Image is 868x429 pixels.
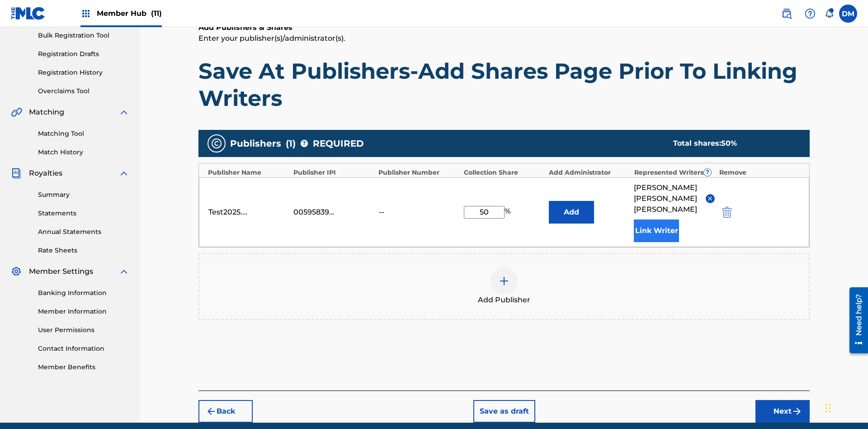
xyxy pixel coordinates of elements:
div: Total shares: [673,138,792,149]
span: Matching [29,107,64,118]
img: expand [118,168,129,179]
iframe: Resource Center [843,284,868,358]
img: expand [118,107,129,118]
a: Matching Tool [38,129,129,138]
span: 50 % [721,139,737,148]
a: Member Benefits [38,362,129,372]
div: Notifications [825,9,834,18]
span: REQUIRED [313,137,364,150]
span: ? [704,169,711,176]
img: 7ee5dd4eb1f8a8e3ef2f.svg [206,406,217,417]
div: User Menu [839,5,857,23]
a: Registration History [38,68,129,77]
a: Statements [38,209,129,218]
div: Remove [719,168,800,177]
img: search [781,8,792,19]
span: Royalties [29,168,62,179]
img: remove-from-list-button [707,195,713,202]
img: Top Rightsholders [80,8,91,19]
a: Member Information [38,307,129,316]
span: Publishers [230,137,281,150]
a: Public Search [778,5,796,23]
a: User Permissions [38,325,129,335]
span: Member Hub [97,8,162,19]
div: Help [801,5,819,23]
a: Rate Sheets [38,246,129,255]
img: Royalties [11,168,22,179]
p: Enter your publisher(s)/administrator(s). [198,33,810,44]
a: Annual Statements [38,227,129,237]
button: Next [755,400,810,423]
iframe: Chat Widget [823,386,868,429]
img: Matching [11,107,22,118]
img: publishers [211,138,222,149]
img: Member Settings [11,266,22,277]
div: Collection Share [464,168,545,177]
div: Publisher Number [378,168,459,177]
a: Summary [38,190,129,200]
a: Banking Information [38,288,129,298]
h6: Add Publishers & Shares [198,22,810,33]
span: % [505,206,513,219]
img: f7272a7cc735f4ea7f67.svg [792,406,802,417]
div: Publisher Name [208,168,289,177]
a: Overclaims Tool [38,86,129,96]
a: Bulk Registration Tool [38,31,129,40]
span: (11) [151,9,162,18]
button: Add [549,201,594,224]
span: Add Publisher [478,295,530,305]
div: Publisher IPI [293,168,374,177]
img: expand [118,266,129,277]
button: Back [198,400,253,423]
span: ? [301,140,308,147]
img: help [805,8,816,19]
button: Link Writer [634,219,679,242]
span: [PERSON_NAME] [PERSON_NAME] [PERSON_NAME] [634,182,698,215]
span: ( 1 ) [286,137,296,150]
button: Save as draft [473,400,535,423]
span: Member Settings [29,266,93,277]
h1: Save At Publishers-Add Shares Page Prior To Linking Writers [198,57,810,112]
img: 12a2ab48e56ec057fbd8.svg [722,207,732,218]
a: Contact Information [38,344,129,353]
div: Drag [826,395,831,422]
img: add [499,276,509,286]
a: Registration Drafts [38,49,129,59]
img: MLC Logo [11,7,46,20]
a: Match History [38,148,129,157]
div: Add Administrator [549,168,630,177]
div: Represented Writers [634,168,715,177]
